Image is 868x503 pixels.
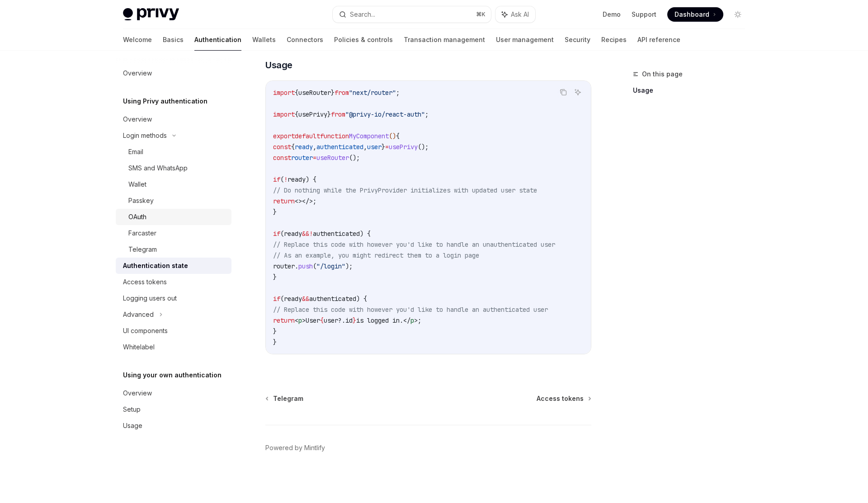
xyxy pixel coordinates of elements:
[298,110,327,118] span: usePrivy
[265,443,325,452] a: Powered by Mintlify
[284,175,288,183] span: !
[291,143,295,151] span: {
[403,316,410,324] span: </
[284,295,302,303] span: ready
[123,309,154,320] div: Advanced
[306,175,316,183] span: ) {
[273,295,280,303] span: if
[309,230,313,238] span: !
[320,132,349,140] span: function
[404,29,485,51] a: Transaction management
[284,230,302,238] span: ready
[273,306,548,314] span: // Replace this code with however you'd like to handle an authenticated user
[123,388,152,399] div: Overview
[350,9,375,20] div: Search...
[128,163,188,174] div: SMS and WhatsApp
[418,143,429,151] span: ();
[116,274,231,290] a: Access tokens
[116,65,231,81] a: Overview
[128,146,143,157] div: Email
[116,258,231,274] a: Authentication state
[273,273,277,281] span: }
[123,260,188,271] div: Authentication state
[675,10,709,19] span: Dashboard
[273,338,277,346] span: }
[302,316,306,324] span: >
[280,175,284,183] span: (
[356,316,403,324] span: is logged in.
[572,86,584,98] button: Ask AI
[295,262,298,270] span: .
[123,404,141,415] div: Setup
[123,8,179,21] img: light logo
[116,176,231,193] a: Wallet
[495,6,535,23] button: Ask AI
[123,114,152,125] div: Overview
[363,143,367,151] span: ,
[128,212,146,222] div: OAuth
[476,11,486,18] span: ⌘ K
[273,143,291,151] span: const
[389,132,396,140] span: ()
[389,143,418,151] span: usePrivy
[123,342,155,353] div: Whitelabel
[537,394,590,403] a: Access tokens
[632,10,656,19] a: Support
[313,143,316,151] span: ,
[603,10,621,19] a: Demo
[273,89,295,97] span: import
[116,193,231,209] a: Passkey
[367,143,382,151] span: user
[335,89,349,97] span: from
[345,262,353,270] span: );
[316,262,345,270] span: "/login"
[327,110,331,118] span: }
[116,339,231,355] a: Whitelabel
[116,418,231,434] a: Usage
[295,316,298,324] span: <
[273,186,537,194] span: // Do nothing while the PrivyProvider initializes with updated user state
[273,208,277,216] span: }
[123,277,167,287] div: Access tokens
[302,230,309,238] span: &&
[273,132,295,140] span: export
[316,154,349,162] span: useRouter
[116,160,231,176] a: SMS and WhatsApp
[266,394,303,403] a: Telegram
[295,197,313,205] span: <></>
[123,68,152,79] div: Overview
[334,29,393,51] a: Policies & controls
[295,110,298,118] span: {
[273,197,295,205] span: return
[273,240,555,249] span: // Replace this code with however you'd like to handle an unauthenticated user
[298,262,313,270] span: push
[123,293,177,304] div: Logging users out
[333,6,491,23] button: Search...⌘K
[382,143,385,151] span: }
[349,89,396,97] span: "next/router"
[116,209,231,225] a: OAuth
[295,132,320,140] span: default
[425,110,429,118] span: ;
[511,10,529,19] span: Ask AI
[194,29,241,51] a: Authentication
[280,230,284,238] span: (
[273,154,291,162] span: const
[273,262,295,270] span: router
[123,370,222,381] h5: Using your own authentication
[273,175,280,183] span: if
[116,111,231,127] a: Overview
[565,29,590,51] a: Security
[116,385,231,401] a: Overview
[273,230,280,238] span: if
[414,316,418,324] span: >
[116,401,231,418] a: Setup
[298,316,302,324] span: p
[410,316,414,324] span: p
[265,59,292,71] span: Usage
[356,295,367,303] span: ) {
[116,241,231,258] a: Telegram
[298,89,331,97] span: useRouter
[349,132,389,140] span: MyComponent
[302,295,309,303] span: &&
